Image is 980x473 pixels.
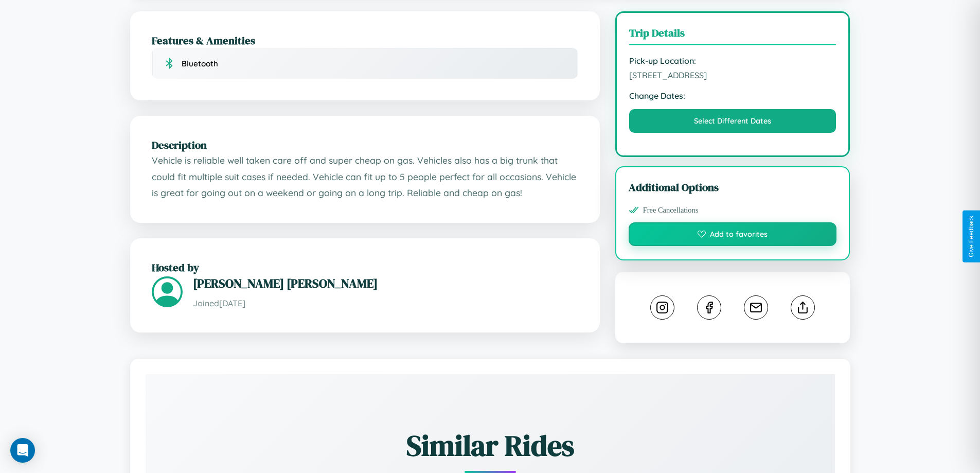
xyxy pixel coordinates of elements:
button: Select Different Dates [629,109,836,133]
p: Vehicle is reliable well taken care off and super cheap on gas. Vehicles also has a big trunk tha... [152,152,578,201]
strong: Pick-up Location: [629,56,836,66]
span: [STREET_ADDRESS] [629,70,836,80]
span: Free Cancellations [643,206,699,215]
button: Add to favorites [629,222,837,246]
h2: Hosted by [152,260,578,275]
p: Joined [DATE] [193,296,578,311]
div: Give Feedback [968,216,975,257]
h3: [PERSON_NAME] [PERSON_NAME] [193,275,578,292]
h2: Description [152,137,578,152]
span: Bluetooth [182,59,218,68]
h2: Similar Rides [182,426,799,465]
h3: Trip Details [629,25,836,45]
h3: Additional Options [629,180,837,195]
div: Open Intercom Messenger [10,438,35,463]
h2: Features & Amenities [152,33,578,48]
strong: Change Dates: [629,91,836,101]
